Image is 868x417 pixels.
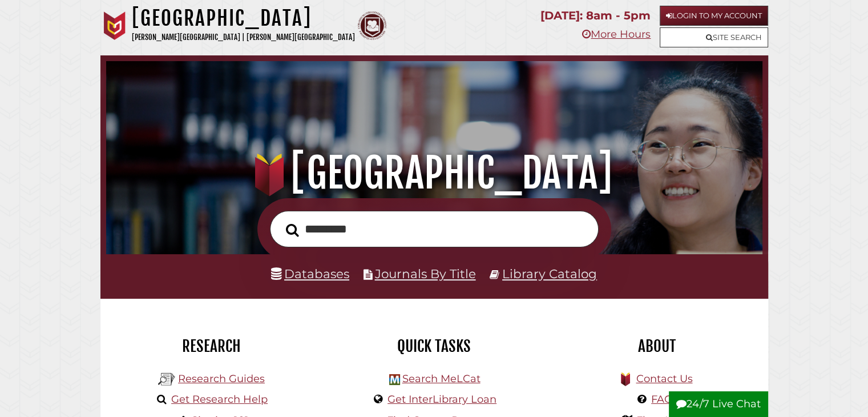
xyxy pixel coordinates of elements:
a: Library Catalog [502,266,597,281]
a: Login to My Account [660,6,768,26]
a: Get Research Help [171,393,268,406]
p: [PERSON_NAME][GEOGRAPHIC_DATA] | [PERSON_NAME][GEOGRAPHIC_DATA] [132,31,355,44]
a: Search MeLCat [402,372,480,385]
img: Calvin Theological Seminary [358,11,386,40]
img: Hekman Library Logo [158,371,175,388]
a: FAQs [651,393,678,406]
a: Journals By Title [375,266,476,281]
button: Search [280,220,305,240]
a: Contact Us [636,372,692,385]
a: Research Guides [178,372,265,385]
h2: Quick Tasks [332,336,537,356]
a: Databases [271,266,349,281]
h2: Research [109,336,314,356]
img: Hekman Library Logo [389,374,400,385]
a: Site Search [660,27,768,47]
i: Search [286,223,299,236]
p: [DATE]: 8am - 5pm [540,6,651,26]
a: Get InterLibrary Loan [387,393,496,406]
h1: [GEOGRAPHIC_DATA] [132,6,355,31]
a: More Hours [582,28,651,41]
h2: About [554,336,760,356]
h1: [GEOGRAPHIC_DATA] [119,148,749,198]
img: Calvin University [100,11,129,40]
